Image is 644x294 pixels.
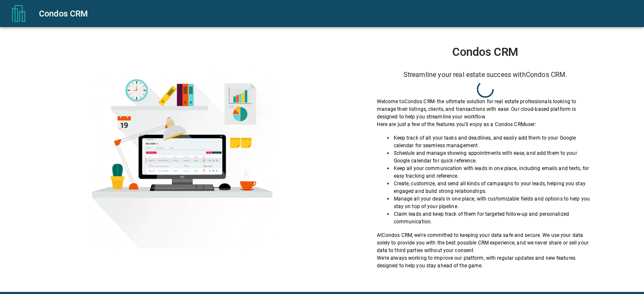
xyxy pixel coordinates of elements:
p: At Condos CRM , we're committed to keeping your data safe and secure. We use your data solely to ... [376,231,594,254]
h6: Streamline your real estate success with Condos CRM . [376,69,594,81]
p: Claim leads and keep track of them for targeted follow-up and personalized communication. [393,210,594,225]
h1: Condos CRM [376,45,594,59]
p: Here are just a few of the features you'll enjoy as a Condos CRM user: [376,121,594,128]
p: We're always working to improve our platform, with regular updates and new features designed to h... [376,254,594,269]
p: Welcome to Condos CRM - the ultimate solution for real estate professionals looking to manage the... [376,98,594,121]
p: Manage all your deals in one place, with customizable fields and options to help you stay on top ... [393,195,594,210]
p: Keep track of all your tasks and deadlines, and easily add them to your Google calendar for seaml... [393,134,594,149]
p: Schedule and manage showing appointments with ease, and add them to your Google calendar for quic... [393,149,594,165]
p: Create, customize, and send all kinds of campaigns to your leads, helping you stay engaged and bu... [393,180,594,195]
div: Condos CRM [39,7,634,20]
p: Keep all your communication with leads in one place, including emails and texts, for easy trackin... [393,165,594,180]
